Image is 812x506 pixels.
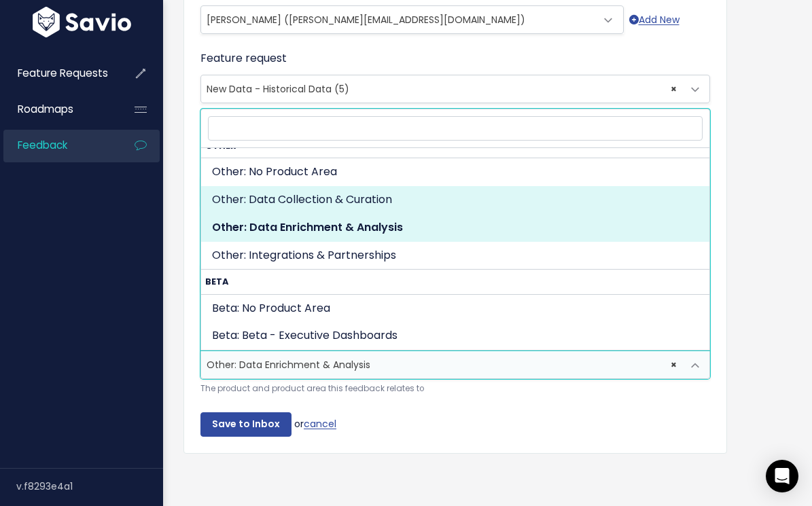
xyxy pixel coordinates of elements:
li: Beta [201,270,709,350]
span: New Data - Historical Data (5) [207,82,349,96]
li: Other: No Product Area [201,158,709,186]
span: × [671,351,677,378]
a: Add New [629,12,679,29]
span: Hakim Briki (hakim.briki@vantage-dc.com) [201,6,596,33]
small: The product and product area this feedback relates to [200,382,710,396]
li: Beta: No Product Area [201,295,709,323]
input: Save to Inbox [200,412,292,437]
span: × [671,75,677,103]
a: cancel [304,417,336,431]
span: [PERSON_NAME] ([PERSON_NAME][EMAIL_ADDRESS][DOMAIN_NAME]) [207,13,525,26]
label: Feature request [200,50,287,67]
span: Roadmaps [18,102,73,116]
a: Feature Requests [3,58,113,89]
li: Other: Data Enrichment & Analysis [201,214,709,242]
span: Other: Data Enrichment & Analysis [201,351,682,378]
img: logo-white.9d6f32f41409.svg [29,7,135,37]
li: Other [201,134,709,270]
small: Use one or two words, like 'Reporting 2.0' or 'Better Auth'. Include 'tags:tag1,tag2' at the end ... [200,106,710,135]
div: v.f8293e4a1 [16,469,163,504]
span: Other: Data Enrichment & Analysis [200,350,710,379]
span: Hakim Briki (hakim.briki@vantage-dc.com) [200,5,624,34]
a: Roadmaps [3,94,113,125]
li: Other: Integrations & Partnerships [201,242,709,270]
strong: Beta [201,270,709,293]
li: Other: Data Collection & Curation [201,186,709,214]
div: Open Intercom Messenger [766,460,798,492]
a: Feedback [3,130,113,161]
span: Feature Requests [18,66,108,80]
span: Feedback [18,138,67,152]
li: Beta: Beta - Executive Dashboards [201,322,709,350]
